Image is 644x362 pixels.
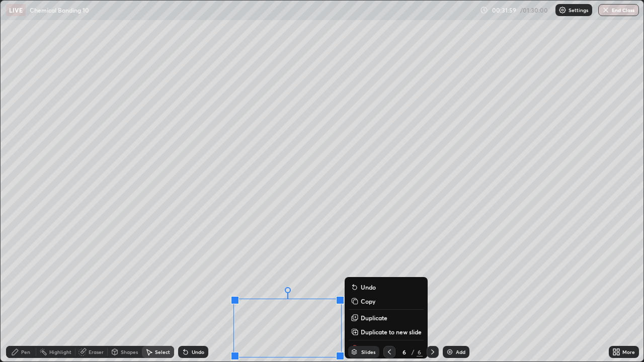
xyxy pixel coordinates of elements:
[598,4,639,16] button: End Class
[192,349,204,354] div: Undo
[30,6,89,14] p: Chemical Bonding 10
[349,295,424,307] button: Copy
[602,6,610,14] img: end-class-cross
[558,6,567,14] img: class-settings-icons
[49,349,71,354] div: Highlight
[155,349,170,354] div: Select
[456,349,465,354] div: Add
[349,326,424,338] button: Duplicate to new slide
[417,347,423,356] div: 6
[89,349,104,354] div: Eraser
[361,349,375,354] div: Slides
[361,328,422,336] p: Duplicate to new slide
[121,349,138,354] div: Shapes
[361,283,376,291] p: Undo
[412,349,415,355] div: /
[446,348,454,356] img: add-slide-button
[399,349,410,355] div: 6
[21,349,30,354] div: Pen
[361,314,387,322] p: Duplicate
[349,281,424,293] button: Undo
[349,312,424,324] button: Duplicate
[622,349,635,354] div: More
[9,6,23,14] p: LIVE
[569,8,588,13] p: Settings
[361,297,375,305] p: Copy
